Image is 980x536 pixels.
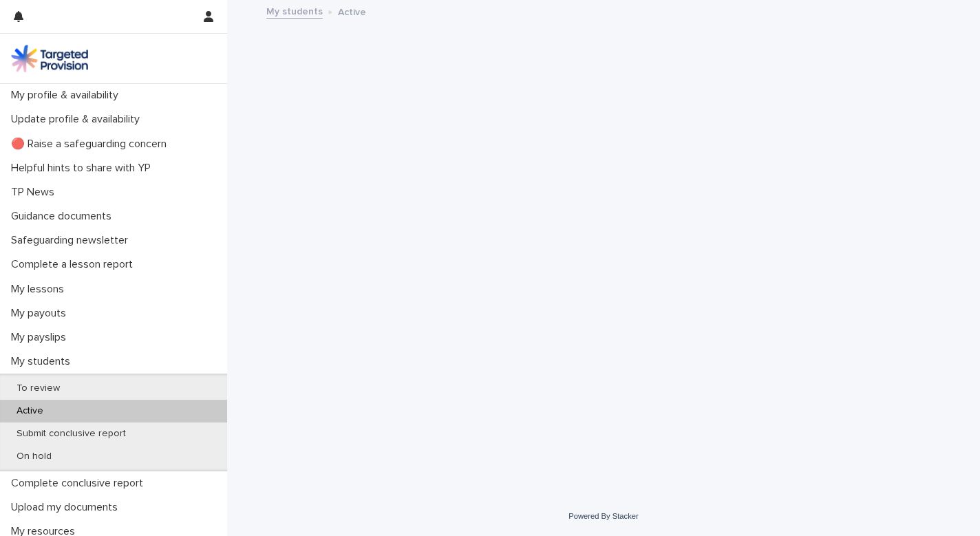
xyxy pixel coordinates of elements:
p: Active [338,3,366,19]
p: TP News [6,186,65,199]
p: My lessons [6,283,75,296]
p: Submit conclusive report [6,428,137,440]
p: 🔴 Raise a safeguarding concern [6,138,178,151]
p: Complete conclusive report [6,477,154,490]
a: Powered By Stacker [568,512,638,520]
p: My payslips [6,331,77,344]
p: Guidance documents [6,210,122,223]
p: My profile & availability [6,89,129,102]
p: On hold [6,451,63,462]
p: My students [6,355,81,368]
img: M5nRWzHhSzIhMunXDL62 [11,45,88,72]
p: Active [6,405,54,417]
p: Upload my documents [6,501,129,514]
p: To review [6,383,71,394]
p: Update profile & availability [6,113,151,126]
p: Helpful hints to share with YP [6,162,162,175]
p: Safeguarding newsletter [6,234,139,247]
p: Complete a lesson report [6,258,144,271]
p: My payouts [6,307,77,320]
a: My students [266,3,323,19]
